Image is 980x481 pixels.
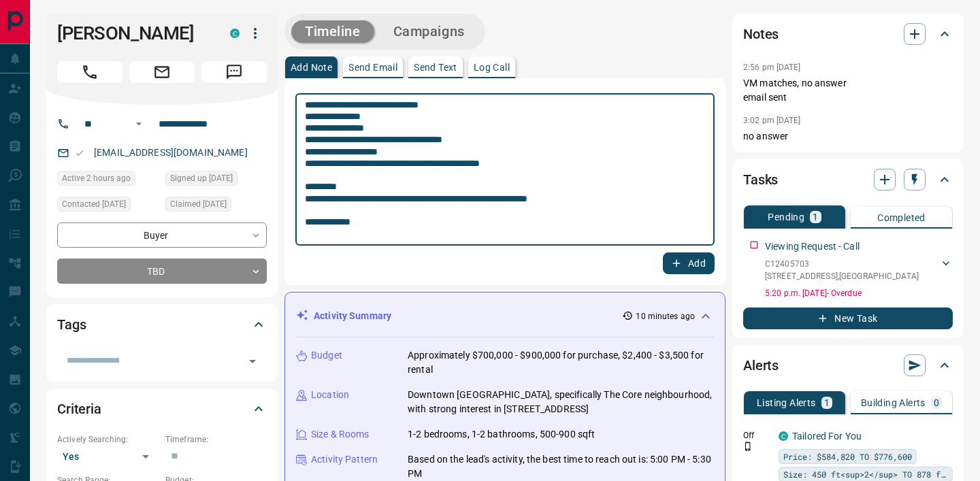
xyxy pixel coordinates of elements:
div: Sun Oct 12 2025 [57,171,159,190]
p: Downtown [GEOGRAPHIC_DATA], specifically The Core neighbourhood, with strong interest in [STREET_... [408,388,714,416]
p: Based on the lead's activity, the best time to reach out is: 5:00 PM - 5:30 PM [408,452,714,481]
svg: Push Notification Only [743,442,753,451]
span: Signed up [DATE] [170,171,233,185]
button: Campaigns [380,20,478,43]
div: Tasks [743,163,953,196]
svg: Email Valid [75,148,84,158]
h1: [PERSON_NAME] [57,22,210,44]
p: 1 [824,398,830,408]
p: 1 [813,212,818,222]
p: Viewing Request - Call [765,239,860,254]
div: condos.ca [779,431,788,441]
div: Notes [743,18,953,50]
div: Yes [57,446,159,467]
p: Send Email [348,63,397,72]
span: Price: $584,820 TO $776,600 [783,450,912,463]
p: C12405703 [765,258,919,270]
p: Activity Pattern [311,452,378,467]
button: Open [243,352,262,371]
button: Open [131,116,147,132]
p: 1-2 bedrooms, 1-2 bathrooms, 500-900 sqft [408,427,595,442]
div: C12405703[STREET_ADDRESS],[GEOGRAPHIC_DATA] [765,255,953,285]
div: Alerts [743,349,953,382]
p: 0 [934,398,939,408]
span: Message [201,61,267,83]
span: Call [57,61,122,83]
button: New Task [743,308,953,329]
p: Timeframe: [165,433,267,446]
h2: Tasks [743,169,778,190]
span: Contacted [DATE] [62,197,126,211]
p: Activity Summary [314,309,391,323]
button: Add [663,252,715,274]
div: Mon May 26 2025 [165,171,267,190]
p: Add Note [291,63,332,72]
button: Timeline [291,20,374,43]
h2: Criteria [57,398,101,420]
div: Criteria [57,393,267,425]
h2: Tags [57,314,86,335]
h2: Alerts [743,354,779,376]
div: TBD [57,259,267,284]
p: Completed [877,213,926,222]
div: Activity Summary10 minutes ago [296,303,714,329]
p: no answer [743,129,953,144]
span: Size: 450 ft<sup>2</sup> TO 878 ft<sup>2</sup> [783,467,948,481]
p: 3:02 pm [DATE] [743,116,801,125]
p: Budget [311,348,342,363]
p: VM matches, no answer email sent [743,76,953,105]
p: Send Text [414,63,457,72]
p: Off [743,429,770,442]
div: condos.ca [230,29,240,38]
p: 2:56 pm [DATE] [743,63,801,72]
div: Mon May 26 2025 [57,197,159,216]
div: Buyer [57,222,267,248]
p: 5:20 p.m. [DATE] - Overdue [765,287,953,299]
div: Tags [57,308,267,341]
p: Building Alerts [861,398,926,408]
span: Email [129,61,195,83]
p: Listing Alerts [757,398,816,408]
p: Log Call [474,63,510,72]
a: [EMAIL_ADDRESS][DOMAIN_NAME] [94,147,248,158]
span: Active 2 hours ago [62,171,131,185]
p: Location [311,388,349,402]
h2: Notes [743,23,779,45]
p: Actively Searching: [57,433,159,446]
p: Pending [768,212,804,222]
div: Mon May 26 2025 [165,197,267,216]
p: Size & Rooms [311,427,370,442]
p: Approximately $700,000 - $900,000 for purchase, $2,400 - $3,500 for rental [408,348,714,377]
p: [STREET_ADDRESS] , [GEOGRAPHIC_DATA] [765,270,919,282]
p: 10 minutes ago [636,310,695,322]
a: Tailored For You [792,431,862,442]
span: Claimed [DATE] [170,197,227,211]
